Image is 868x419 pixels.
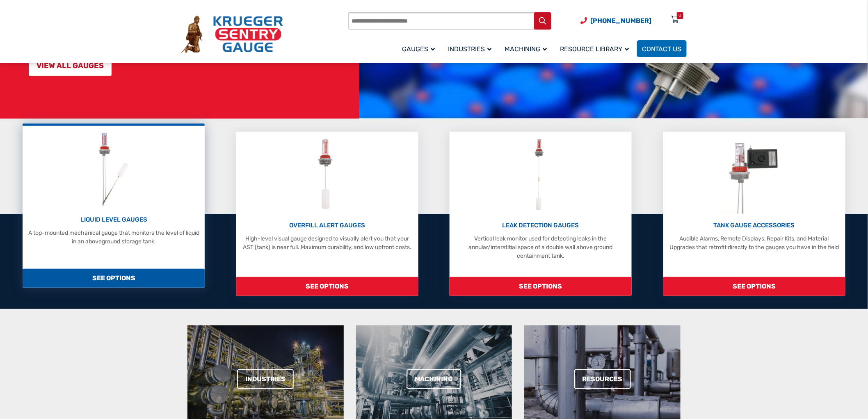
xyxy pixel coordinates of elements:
span: SEE OPTIONS [450,277,632,296]
a: Machining [407,369,461,389]
img: Liquid Level Gauges [92,130,135,208]
span: [PHONE_NUMBER] [590,17,651,25]
span: Machining [505,45,547,53]
p: TANK GAUGE ACCESSORIES [667,221,841,230]
a: Gauges [397,39,443,58]
p: Vertical leak monitor used for detecting leaks in the annular/interstitial space of a double wall... [454,234,628,260]
a: Industries [237,369,294,389]
p: A top-mounted mechanical gauge that monitors the level of liquid in an aboveground storage tank. [27,229,201,246]
span: Industries [448,45,491,53]
span: SEE OPTIONS [23,269,205,288]
img: Leak Detection Gauges [525,136,557,214]
a: Phone Number (920) 434-8860 [580,16,651,26]
a: Machining [500,39,555,58]
a: Leak Detection Gauges LEAK DETECTION GAUGES Vertical leak monitor used for detecting leaks in the... [450,132,632,296]
p: OVERFILL ALERT GAUGES [240,221,414,230]
a: VIEW ALL GAUGES [29,56,112,76]
p: LIQUID LEVEL GAUGES [27,215,201,224]
a: Contact Us [637,40,687,57]
span: SEE OPTIONS [236,277,418,296]
a: Resource Library [555,39,637,58]
p: Audible Alarms, Remote Displays, Repair Kits, and Material Upgrades that retrofit directly to the... [667,234,841,252]
a: Resources [574,369,631,389]
p: High-level visual gauge designed to visually alert you that your AST (tank) is near full. Maximum... [240,234,414,252]
img: Krueger Sentry Gauge [181,16,283,53]
img: Tank Gauge Accessories [721,136,787,214]
a: Tank Gauge Accessories TANK GAUGE ACCESSORIES Audible Alarms, Remote Displays, Repair Kits, and M... [663,132,845,296]
img: Overfill Alert Gauges [309,136,345,214]
span: Resource Library [560,45,629,53]
a: Liquid Level Gauges LIQUID LEVEL GAUGES A top-mounted mechanical gauge that monitors the level of... [23,124,205,288]
a: Overfill Alert Gauges OVERFILL ALERT GAUGES High-level visual gauge designed to visually alert yo... [236,132,418,296]
a: Industries [443,39,500,58]
span: Gauges [402,45,435,53]
span: Contact Us [642,45,682,53]
span: SEE OPTIONS [663,277,845,296]
p: LEAK DETECTION GAUGES [454,221,628,230]
div: 0 [679,12,681,19]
